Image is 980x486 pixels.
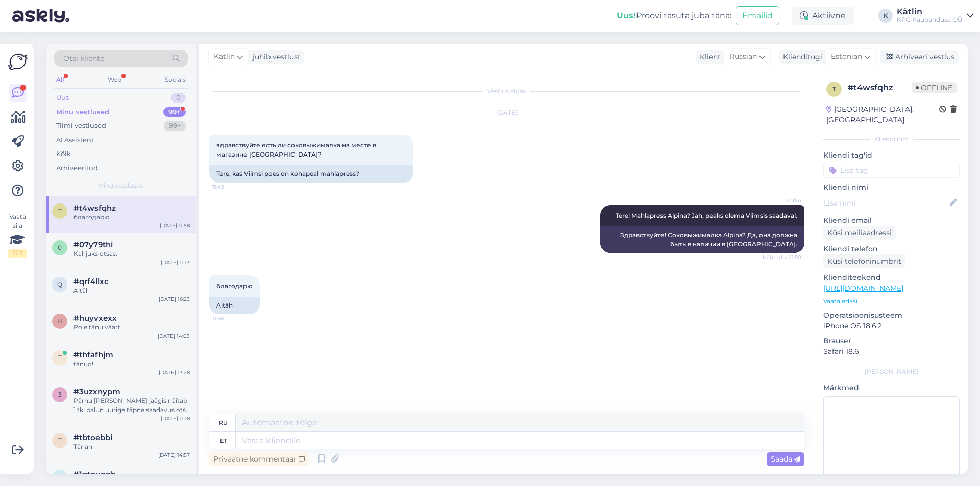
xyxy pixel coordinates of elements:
[897,16,963,24] div: KPG Kaubanduse OÜ
[73,213,190,222] div: благодарю
[771,454,800,464] span: Saada
[8,52,28,71] img: Askly Logo
[158,451,190,459] div: [DATE] 14:57
[58,391,62,398] span: 3
[823,346,960,357] p: Safari 18.6
[848,82,912,94] div: # t4wsfqhz
[912,82,957,93] span: Offline
[823,254,905,268] div: Küsi telefoninumbrit
[209,87,804,96] div: Vestlus algas
[57,280,62,288] span: q
[73,240,113,249] span: #07y79thi
[823,297,960,306] p: Vaata edasi ...
[878,9,893,23] div: K
[209,108,804,117] div: [DATE]
[617,11,636,20] b: Uus!
[159,369,190,376] div: [DATE] 13:28
[73,360,190,369] div: tänud!
[823,226,896,240] div: Küsi meiliaadressi
[8,212,27,258] div: Vaata siia
[56,107,109,117] div: Minu vestlused
[59,473,61,481] span: 1
[56,163,98,173] div: Arhiveeritud
[212,315,251,322] span: 11:58
[220,432,227,449] div: et
[212,183,251,191] span: 11:49
[763,253,801,261] span: Nähtud ✓ 11:50
[219,414,228,431] div: ru
[73,387,120,396] span: #3uzxnypm
[792,7,854,25] div: Aktiivne
[209,297,260,314] div: Aitäh
[158,332,190,340] div: [DATE] 14:03
[106,73,124,86] div: Web
[617,10,731,22] div: Proovi tasuta juba täna:
[73,203,116,213] span: #t4wsfqhz
[73,314,117,323] span: #huyvxexx
[763,197,801,204] span: Kätlin
[56,121,106,131] div: Tiimi vestlused
[209,452,309,466] div: Privaatne kommentaar
[823,244,960,254] p: Kliendi telefon
[73,249,190,259] div: Kahjuks otsas.
[249,52,301,62] div: juhib vestlust
[823,336,960,346] p: Brauser
[600,226,804,253] div: Здравствуйте! Соковыжималка Alpina? Да, она должна быть в наличии в [GEOGRAPHIC_DATA].
[216,141,378,158] span: здравствуйте,есть ли соковыжималка на месте в магазине [GEOGRAPHIC_DATA]?
[54,73,66,86] div: All
[823,367,960,376] div: [PERSON_NAME]
[73,442,190,451] div: Tänan
[209,165,413,183] div: Tere, kas Viimsi poes on kohapeal mahlapress?
[823,321,960,331] p: iPhone OS 18.6.2
[56,149,71,159] div: Kõik
[779,52,822,62] div: Klienditugi
[98,181,144,190] span: Minu vestlused
[161,259,190,266] div: [DATE] 11:13
[823,284,903,293] a: [URL][DOMAIN_NAME]
[823,135,960,144] div: Kliendi info
[216,282,253,290] span: благодарю
[823,272,960,283] p: Klienditeekond
[897,8,974,24] a: KätlinKPG Kaubanduse OÜ
[73,396,190,415] div: Pärnu [PERSON_NAME] jäägis näitab 1 tk, palun uurige täpne saadavus otse poest üle, kaupluse numb...
[73,433,112,442] span: #tbtoebbi
[832,85,836,93] span: t
[73,323,190,332] div: Pole tänu väärt!
[58,354,62,362] span: t
[164,121,186,131] div: 99+
[58,207,62,215] span: t
[56,135,94,145] div: AI Assistent
[57,317,62,325] span: h
[56,93,69,103] div: Uus
[823,182,960,193] p: Kliendi nimi
[616,212,797,219] span: Tere! Mahlapress Alpina? Jah, peaks olema Viimsis saadaval.
[831,51,862,62] span: Estonian
[729,51,757,62] span: Russian
[214,51,235,62] span: Kätlin
[824,197,948,209] input: Lisa nimi
[73,470,116,479] span: #1ptnuqqh
[823,310,960,321] p: Operatsioonisüsteem
[58,244,62,251] span: 0
[696,52,721,62] div: Klient
[897,8,963,16] div: Kätlin
[160,222,190,229] div: [DATE] 11:58
[58,437,62,444] span: t
[163,107,186,117] div: 99+
[826,104,939,125] div: [GEOGRAPHIC_DATA], [GEOGRAPHIC_DATA]
[73,277,109,286] span: #qrf4llxc
[159,295,190,303] div: [DATE] 16:23
[73,286,190,295] div: Aitäh
[63,53,104,64] span: Otsi kliente
[823,150,960,161] p: Kliendi tag'id
[823,382,960,393] p: Märkmed
[8,249,27,258] div: 2 / 3
[736,6,779,25] button: Emailid
[73,350,113,360] span: #thfafhjm
[171,93,186,103] div: 0
[161,415,190,422] div: [DATE] 11:18
[880,50,959,64] div: Arhiveeri vestlus
[823,215,960,226] p: Kliendi email
[823,163,960,178] input: Lisa tag
[163,73,188,86] div: Socials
